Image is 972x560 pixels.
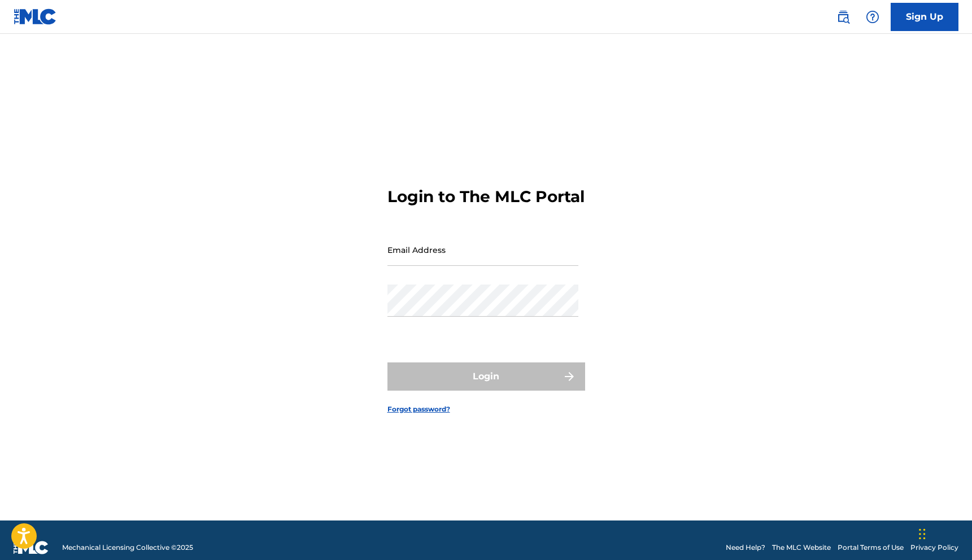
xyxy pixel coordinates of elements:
h3: Login to The MLC Portal [387,187,585,207]
div: Help [861,6,884,28]
a: Public Search [832,6,855,28]
a: Forgot password? [387,404,450,414]
img: search [836,10,850,24]
a: Sign Up [891,3,958,31]
a: The MLC Website [772,542,831,553]
a: Privacy Policy [910,542,958,553]
span: Mechanical Licensing Collective © 2025 [62,542,193,553]
a: Portal Terms of Use [838,542,904,553]
iframe: Chat Widget [916,506,972,560]
img: logo [14,541,49,554]
img: MLC Logo [14,8,57,25]
div: Drag [919,517,926,551]
img: help [866,10,879,24]
a: Need Help? [726,542,765,553]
